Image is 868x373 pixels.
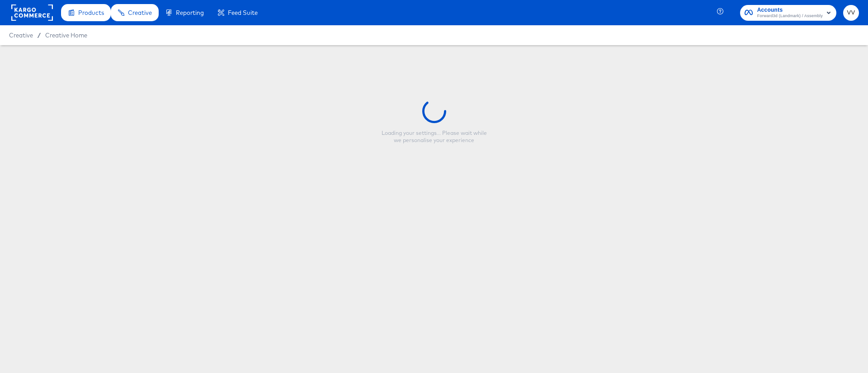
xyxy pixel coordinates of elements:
[740,5,836,21] button: AccountsForward3d (Landmark) / Assembly
[45,32,87,39] a: Creative Home
[9,32,33,39] span: Creative
[78,9,104,16] span: Products
[757,13,823,20] span: Forward3d (Landmark) / Assembly
[847,8,855,18] span: VV
[228,9,258,16] span: Feed Suite
[128,9,152,16] span: Creative
[757,5,823,15] span: Accounts
[377,129,491,144] div: Loading your settings... Please wait while we personalise your experience
[176,9,204,16] span: Reporting
[33,32,45,39] span: /
[843,5,859,21] button: VV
